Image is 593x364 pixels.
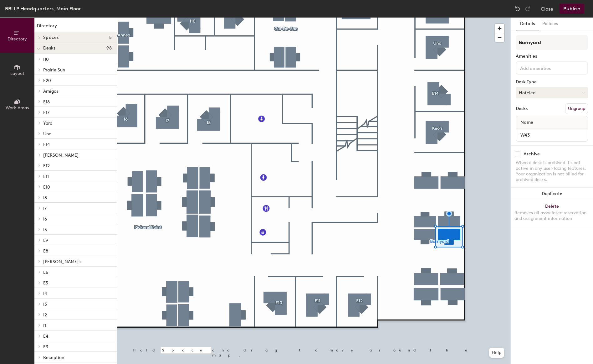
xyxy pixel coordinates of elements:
div: Desk Type [516,80,588,85]
div: Amenities [516,54,588,59]
div: Desks [516,106,528,111]
button: Close [541,4,553,14]
span: I10 [43,57,49,62]
span: I1 [43,323,46,328]
span: E12 [43,163,50,169]
input: Add amenities [519,64,575,71]
button: DeleteRemoves all associated reservation and assignment information [511,200,593,228]
span: Directory [8,36,27,42]
button: Duplicate [511,188,593,200]
span: Work Areas [6,105,29,111]
span: E3 [43,344,48,350]
span: I6 [43,216,47,222]
span: Amigos [43,89,58,94]
button: Ungroup [565,103,588,114]
button: Help [489,348,504,358]
span: E17 [43,110,49,115]
button: Policies [539,18,562,30]
span: E6 [43,270,48,275]
span: E11 [43,174,49,179]
div: BBLLP Headquarters, Main Floor [5,5,81,13]
span: E10 [43,185,50,190]
h1: Directory [34,23,117,32]
button: Publish [560,4,584,14]
span: I3 [43,302,47,307]
button: Details [516,18,539,30]
span: E14 [43,142,50,147]
span: [PERSON_NAME] [43,153,79,158]
span: E4 [43,334,48,339]
span: 98 [106,46,112,51]
button: Hoteled [516,87,588,98]
span: I7 [43,206,47,211]
img: Undo [514,6,521,12]
span: E5 [43,280,48,286]
span: Layout [10,71,24,76]
span: I5 [43,227,47,232]
span: E20 [43,78,51,83]
span: Prairie Sun [43,67,65,73]
span: Reception [43,355,64,360]
span: Spaces [43,35,59,40]
div: Archive [524,152,540,157]
div: When a desk is archived it's not active in any user-facing features. Your organization is not bil... [516,160,588,183]
span: I4 [43,291,47,296]
span: E9 [43,238,48,243]
span: I8 [43,195,47,200]
input: Unnamed desk [517,131,586,139]
div: Removes all associated reservation and assignment information [514,210,589,221]
span: Desks [43,46,55,51]
span: Name [517,117,536,128]
img: Redo [524,6,531,12]
span: [PERSON_NAME]'s [43,259,81,264]
span: E8 [43,248,48,254]
span: Una [43,131,51,137]
span: 5 [109,35,112,40]
span: E18 [43,99,50,105]
span: Yard [43,121,52,126]
span: I2 [43,312,47,318]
